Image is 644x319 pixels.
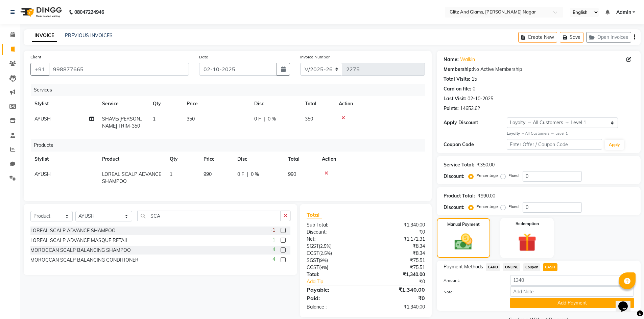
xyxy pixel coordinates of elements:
[444,204,464,211] div: Discount:
[153,116,156,122] span: 1
[166,152,199,167] th: Qty
[510,275,634,286] input: Amount
[302,303,366,311] div: Balance :
[503,263,520,271] span: ONLINE
[438,277,505,284] label: Amount:
[444,192,475,200] div: Product Total:
[476,204,498,210] label: Percentage
[335,96,425,111] th: Action
[447,221,480,228] label: Manual Payment
[605,140,624,150] button: Apply
[616,292,637,312] iframe: chat widget
[366,236,430,243] div: ₹1,172.31
[473,85,475,92] div: 0
[472,76,477,83] div: 15
[30,247,131,254] div: MOROCCAN SCALP BALANCING SHAMPOO
[444,85,471,92] div: Card on file:
[32,30,57,42] a: INVOICE
[102,116,142,129] span: SHAVE/[PERSON_NAME] TRIM-350
[30,152,98,167] th: Stylist
[30,63,49,76] button: +91
[460,56,475,63] a: Walkin
[366,243,430,250] div: ₹8.34
[512,231,542,254] img: _gift.svg
[523,263,540,271] span: Coupon
[30,54,41,60] label: Client
[444,56,459,63] div: Name:
[444,263,483,270] span: Payment Methods
[149,96,183,111] th: Qty
[508,172,519,179] label: Fixed
[366,303,430,311] div: ₹1,340.00
[444,66,473,73] div: Membership:
[30,257,139,264] div: MOROCCAN SCALP BALANCING CONDITIONER
[102,171,161,184] span: LOREAL SCALP ADVANCE SHAMPOO
[302,236,366,243] div: Net:
[468,95,493,102] div: 02-10-2025
[30,237,128,244] div: LOREAL SCALP ADVANCE MASQUE RETAIL
[444,76,470,83] div: Total Visits:
[477,161,495,168] div: ₹350.00
[74,3,104,22] b: 08047224946
[444,105,459,112] div: Points:
[30,227,116,234] div: LOREAL SCALP ADVANCE SHAMPOO
[320,243,330,249] span: 2.5%
[98,152,166,167] th: Product
[49,63,189,76] input: Search by Name/Mobile/Email/Code
[307,257,319,263] span: SGST
[302,229,366,236] div: Discount:
[302,221,366,229] div: Sub Total:
[510,298,634,308] button: Add Payment
[233,152,284,167] th: Disc
[98,96,149,111] th: Service
[366,294,430,302] div: ₹0
[187,116,195,122] span: 350
[305,116,313,122] span: 350
[560,32,583,43] button: Save
[307,211,322,218] span: Total
[366,257,430,264] div: ₹75.51
[543,263,557,271] span: CASH
[30,96,98,111] th: Stylist
[586,32,631,43] button: Open Invoices
[31,84,430,96] div: Services
[444,141,507,148] div: Coupon Code
[302,257,366,264] div: ( )
[366,286,430,294] div: ₹1,340.00
[449,232,478,252] img: _cash.svg
[300,54,330,60] label: Invoice Number
[302,271,366,278] div: Total:
[183,96,250,111] th: Price
[250,96,301,111] th: Disc
[307,243,319,249] span: SGST
[272,236,275,243] span: 1
[320,265,327,270] span: 9%
[270,227,275,234] span: -1
[302,294,366,302] div: Paid:
[272,246,275,253] span: 4
[507,131,525,136] strong: Loyalty →
[460,105,480,112] div: 14653.62
[366,250,430,257] div: ₹8.34
[444,173,464,180] div: Discount:
[320,258,327,263] span: 9%
[307,250,319,256] span: CGST
[518,32,557,43] button: Create New
[247,171,248,178] span: |
[272,256,275,263] span: 4
[444,66,634,73] div: No Active Membership
[302,286,366,294] div: Payable:
[318,152,425,167] th: Action
[478,192,495,200] div: ₹990.00
[377,278,430,285] div: ₹0
[31,139,430,152] div: Products
[199,152,233,167] th: Price
[264,115,265,123] span: |
[302,278,376,285] a: Add Tip
[366,221,430,229] div: ₹1,340.00
[507,131,634,136] div: All Customers → Level 1
[507,139,602,150] input: Enter Offer / Coupon Code
[444,161,474,168] div: Service Total:
[302,250,366,257] div: ( )
[444,119,507,126] div: Apply Discount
